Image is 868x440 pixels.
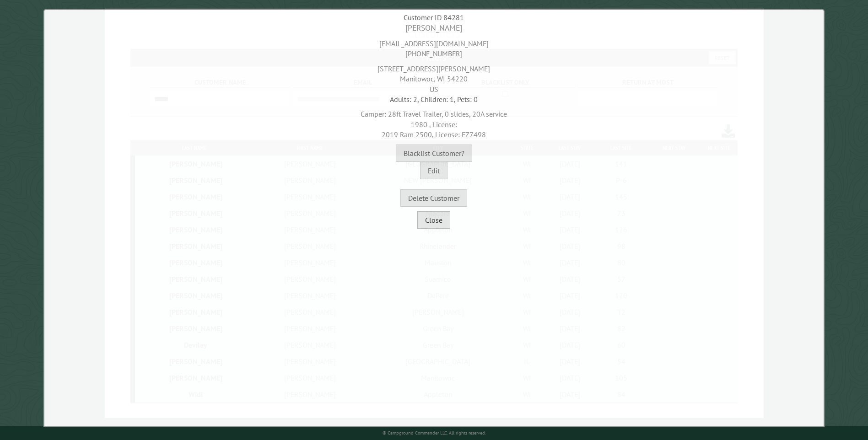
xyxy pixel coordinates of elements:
[420,162,447,179] button: Edit
[47,104,821,140] div: Camper: 28ft Travel Trailer, 0 slides, 20A service
[383,430,486,436] small: © Campground Commander LLC. All rights reserved.
[396,145,472,162] button: Blacklist Customer?
[400,189,467,207] button: Delete Customer
[47,59,821,94] div: [STREET_ADDRESS][PERSON_NAME] Manitowoc, WI 54220 US
[47,22,821,34] div: [PERSON_NAME]
[47,34,821,59] div: [EMAIL_ADDRESS][DOMAIN_NAME] [PHONE_NUMBER]
[382,130,486,139] span: 2019 Ram 2500, License: EZ7498
[47,94,821,104] div: Adults: 2, Children: 1, Pets: 0
[411,120,457,129] span: 1980 , License:
[417,211,450,229] button: Close
[47,12,821,22] div: Customer ID 84281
